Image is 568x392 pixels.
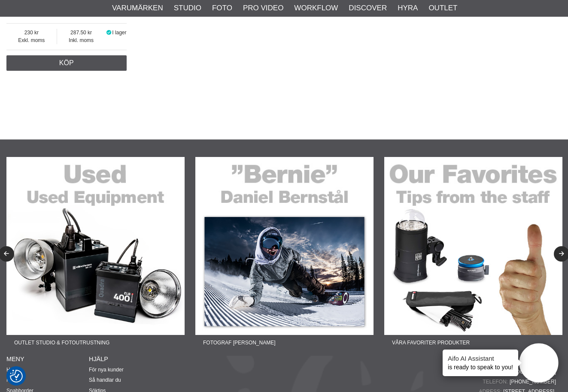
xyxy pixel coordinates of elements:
[349,3,387,14] a: Discover
[57,36,106,44] span: Inkl. moms
[294,3,338,14] a: Workflow
[384,335,477,350] span: Våra favoriter produkter
[6,377,24,383] a: Nyheter
[6,55,127,71] a: Köp
[10,368,23,384] button: Samtyckesinställningar
[398,3,418,14] a: Hyra
[6,29,57,36] span: 230
[6,157,185,350] a: Annons:22-03F banner-sidfot-used.jpgOutlet Studio & Fotoutrustning
[6,355,89,363] h4: Meny
[89,355,171,363] h4: Hjälp
[428,3,457,14] a: Outlet
[112,3,163,14] a: Varumärken
[384,157,562,335] img: Annons:22-05F banner-sidfot-favorites.jpg
[174,3,201,14] a: Studio
[443,350,518,376] div: is ready to speak to you!
[112,30,126,36] span: I lager
[448,354,513,363] h4: Aifo AI Assistant
[483,378,510,386] span: Telefon:
[195,157,374,335] img: Annons:22-04F banner-sidfot-bernie.jpg
[6,335,117,350] span: Outlet Studio & Fotoutrustning
[89,377,121,383] a: Så handlar du
[243,3,283,14] a: Pro Video
[384,157,562,350] a: Annons:22-05F banner-sidfot-favorites.jpgVåra favoriter produkter
[89,367,124,373] a: För nya kunder
[510,378,556,386] a: [PHONE_NUMBER]
[6,367,17,373] a: Hem
[105,30,112,36] i: I lager
[195,157,374,350] a: Annons:22-04F banner-sidfot-bernie.jpgFotograf [PERSON_NAME]
[57,29,106,36] span: 287.50
[195,335,283,350] span: Fotograf [PERSON_NAME]
[6,36,57,44] span: Exkl. moms
[212,3,232,14] a: Foto
[6,157,185,335] img: Annons:22-03F banner-sidfot-used.jpg
[10,370,23,383] img: Revisit consent button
